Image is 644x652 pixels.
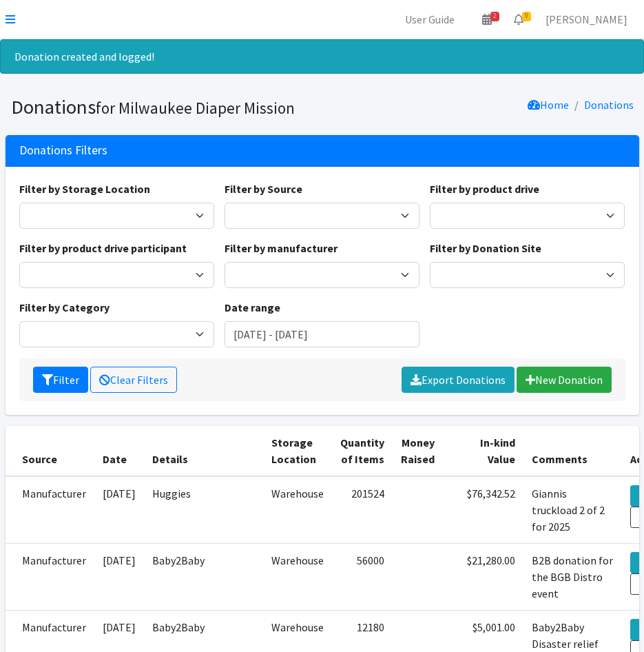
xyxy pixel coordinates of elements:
[490,12,499,21] span: 2
[6,426,94,476] th: Source
[523,476,622,544] td: Giannis truckload 2 of 2 for 2025
[471,6,503,33] a: 2
[430,181,539,197] label: Filter by product drive
[263,426,332,476] th: Storage Location
[144,476,263,544] td: Huggies
[523,426,622,476] th: Comments
[443,426,523,476] th: In-kind Value
[33,367,88,393] button: Filter
[517,367,612,393] a: New Donation
[393,426,443,476] th: Money Raised
[19,143,107,158] h3: Donations Filters
[144,426,263,476] th: Details
[94,426,144,476] th: Date
[522,12,531,21] span: 9
[6,543,94,610] td: Manufacturer
[528,98,569,112] a: Home
[225,181,302,197] label: Filter by Source
[6,476,94,544] td: Manufacturer
[144,543,263,610] td: Baby2Baby
[225,299,280,316] label: Date range
[19,240,187,256] label: Filter by product drive participant
[225,321,419,347] input: January 1, 2011 - December 31, 2011
[503,6,534,33] a: 9
[19,181,150,197] label: Filter by Storage Location
[584,98,634,112] a: Donations
[263,476,332,544] td: Warehouse
[443,476,523,544] td: $76,342.52
[96,98,295,118] small: for Milwaukee Diaper Mission
[11,95,318,119] h1: Donations
[225,240,337,256] label: Filter by manufacturer
[523,543,622,610] td: B2B donation for the BGB Distro event
[263,543,332,610] td: Warehouse
[394,6,466,33] a: User Guide
[90,367,177,393] a: Clear Filters
[332,426,393,476] th: Quantity of Items
[402,367,515,393] a: Export Donations
[332,543,393,610] td: 56000
[534,6,638,33] a: [PERSON_NAME]
[332,476,393,544] td: 201524
[94,476,144,544] td: [DATE]
[19,299,110,316] label: Filter by Category
[430,240,541,256] label: Filter by Donation Site
[94,543,144,610] td: [DATE]
[443,543,523,610] td: $21,280.00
